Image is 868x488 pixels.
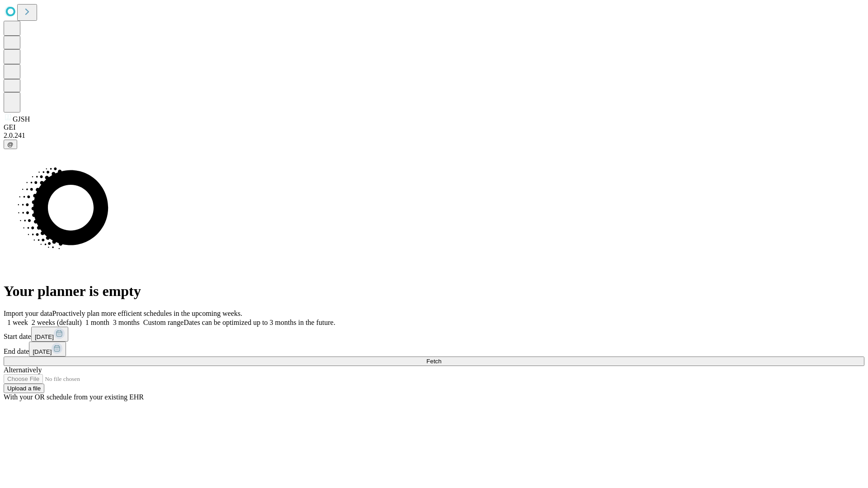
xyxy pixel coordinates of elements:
div: 2.0.241 [4,131,864,140]
div: GEI [4,123,864,131]
span: 3 months [113,319,140,326]
span: Alternatively [4,366,42,374]
span: @ [7,141,14,148]
span: Fetch [426,358,441,365]
div: End date [4,342,864,357]
button: Fetch [4,357,864,366]
span: With your OR schedule from your existing EHR [4,393,144,401]
button: [DATE] [29,342,66,357]
span: GJSH [13,115,30,123]
span: Proactively plan more efficient schedules in the upcoming weeks. [52,310,242,317]
button: [DATE] [31,327,68,342]
span: Custom range [143,319,184,326]
h1: Your planner is empty [4,283,864,300]
button: Upload a file [4,384,44,393]
span: [DATE] [35,333,54,340]
span: 1 month [85,319,109,326]
div: Start date [4,327,864,342]
span: Import your data [4,310,52,317]
span: 2 weeks (default) [32,319,82,326]
button: @ [4,140,17,149]
span: 1 week [7,319,28,326]
span: [DATE] [33,348,52,355]
span: Dates can be optimized up to 3 months in the future. [184,319,335,326]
